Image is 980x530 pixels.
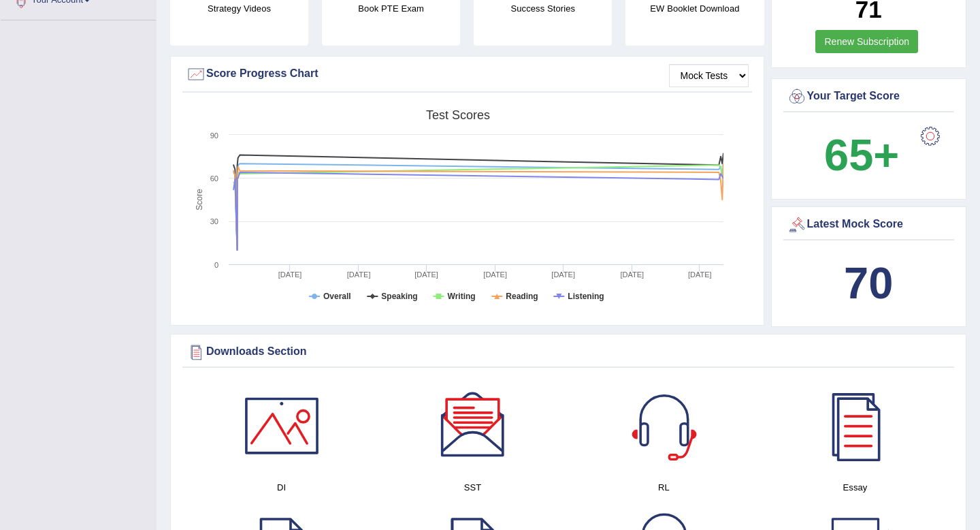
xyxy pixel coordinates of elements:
[322,1,460,16] h4: Book PTE Exam
[551,270,575,279] tspan: [DATE]
[506,292,538,301] tspan: Reading
[448,292,476,301] tspan: Writing
[575,480,753,495] h4: RL
[787,215,951,235] div: Latest Mock Score
[568,292,604,301] tspan: Listening
[210,131,218,140] text: 90
[625,1,764,16] h4: EW Booklet Download
[815,30,918,53] a: Renew Subscription
[381,292,417,301] tspan: Speaking
[483,270,507,279] tspan: [DATE]
[474,1,612,16] h4: Success Stories
[210,174,218,183] text: 60
[787,87,951,107] div: Your Target Score
[688,270,712,279] tspan: [DATE]
[347,270,371,279] tspan: [DATE]
[278,270,302,279] tspan: [DATE]
[193,480,370,495] h4: DI
[824,130,899,180] b: 65+
[620,270,644,279] tspan: [DATE]
[170,1,308,16] h4: Strategy Videos
[210,217,218,225] text: 30
[384,480,561,495] h4: SST
[195,189,204,211] tspan: Score
[414,270,438,279] tspan: [DATE]
[186,64,749,84] div: Score Progress Chart
[186,342,951,362] div: Downloads Section
[766,480,944,495] h4: Essay
[323,292,351,301] tspan: Overall
[426,108,490,122] tspan: Test scores
[844,258,893,308] b: 70
[214,261,218,269] text: 0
